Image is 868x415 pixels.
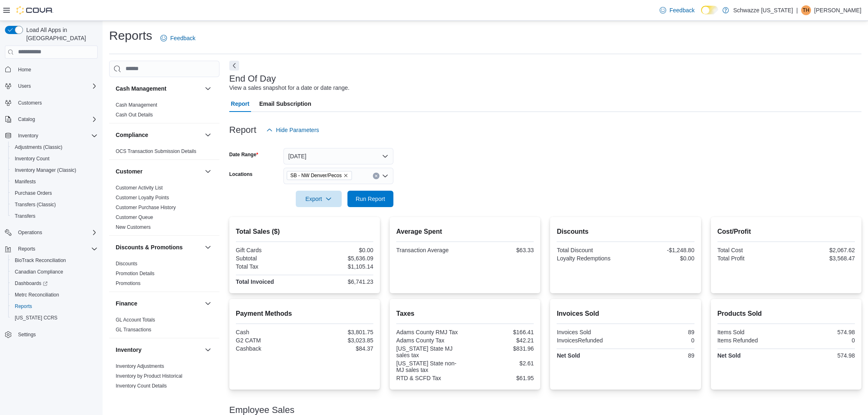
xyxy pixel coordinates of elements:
a: Transfers (Classic) [11,200,59,210]
button: Users [15,81,34,91]
button: Reports [15,244,39,254]
div: Total Profit [717,255,785,262]
button: Catalog [15,114,38,124]
span: Settings [18,331,36,338]
h2: Total Sales ($) [236,227,373,237]
a: Inventory by Product Historical [116,373,183,379]
button: Canadian Compliance [8,266,101,278]
span: SB - NW Denver/Pecos [287,171,352,180]
span: Hide Parameters [276,126,319,134]
div: $2,067.62 [788,247,855,253]
h3: Report [229,125,256,135]
div: 89 [627,352,694,359]
a: Customers [15,98,45,108]
span: Catalog [15,114,98,124]
span: Report [231,96,249,112]
span: Metrc Reconciliation [15,292,59,298]
span: Transfers (Classic) [15,201,56,208]
div: $63.33 [467,247,534,253]
h2: Products Sold [717,309,855,319]
h3: End Of Day [229,74,276,84]
span: SB - NW Denver/Pecos [290,171,342,180]
strong: Total Invoiced [236,278,274,285]
button: Customers [2,97,101,109]
h3: Inventory [116,346,142,354]
h3: Employee Sales [229,405,295,415]
button: Finance [116,299,201,308]
span: TH [803,5,809,15]
div: Cash Management [109,100,219,123]
a: Metrc Reconciliation [11,290,62,300]
button: Inventory [2,130,101,141]
h3: Cash Management [116,84,167,93]
div: Discounts & Promotions [109,259,219,292]
h2: Discounts [557,227,694,237]
span: Settings [15,329,98,340]
span: Run Report [356,195,385,203]
button: Transfers [8,210,101,222]
div: Loyalty Redemptions [557,255,624,262]
button: Run Report [347,191,393,207]
span: Catalog [18,116,35,123]
h2: Invoices Sold [557,309,694,319]
span: Operations [18,229,42,236]
div: $1,105.14 [306,263,373,270]
div: $831.96 [467,345,534,352]
h3: Compliance [116,131,148,139]
a: Adjustments (Classic) [11,142,66,152]
span: Users [15,81,98,91]
label: Date Range [229,151,258,158]
span: Adjustments (Classic) [15,144,62,150]
a: Home [15,65,34,75]
button: Users [2,80,101,92]
button: Remove SB - NW Denver/Pecos from selection in this group [343,173,348,178]
button: Transfers (Classic) [8,199,101,210]
span: Inventory Count Details [116,383,167,389]
div: $3,023.85 [306,337,373,344]
button: Compliance [116,131,201,139]
p: | [796,5,798,15]
button: Finance [203,299,213,308]
button: Inventory [203,345,213,355]
button: Operations [15,228,46,237]
a: GL Transactions [116,327,151,333]
span: Customer Loyalty Points [116,194,169,201]
div: Cash [236,329,303,335]
a: Cash Management [116,102,157,108]
div: Adams County Tax [396,337,464,344]
div: Transaction Average [396,247,464,253]
a: Inventory Adjustments [116,363,164,369]
div: $42.21 [467,337,534,344]
strong: Net Sold [717,352,741,359]
a: Purchase Orders [11,188,55,198]
span: Email Subscription [259,96,311,112]
div: $166.41 [467,329,534,335]
span: Purchase Orders [11,188,98,198]
button: Reports [8,301,101,312]
span: GL Transactions [116,326,151,333]
span: Customers [18,100,42,106]
button: Inventory [116,346,201,354]
button: Export [296,191,342,207]
span: Reports [18,246,35,252]
button: Clear input [373,173,379,179]
div: 574.98 [788,352,855,359]
button: Discounts & Promotions [203,242,213,252]
span: Inventory Manager (Classic) [15,167,76,173]
span: Export [301,191,337,207]
a: Transfers [11,211,39,221]
div: Gift Cards [236,247,303,253]
h1: Reports [109,27,152,44]
span: Cash Out Details [116,112,153,118]
span: Feedback [669,6,694,14]
a: New Customers [116,224,151,230]
span: Inventory [18,132,38,139]
span: Transfers [11,211,98,221]
span: Promotions [116,280,141,287]
div: Customer [109,183,219,235]
a: Promotions [116,280,141,286]
button: [DATE] [283,148,393,164]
